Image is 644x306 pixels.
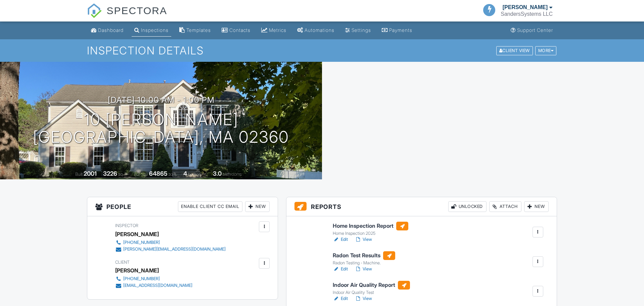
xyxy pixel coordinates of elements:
[188,172,206,177] span: bedrooms
[333,236,348,243] a: Edit
[115,260,130,265] span: Client
[379,24,415,37] a: Payments
[333,222,408,236] a: Home Inspection Report Home Inspection 2025
[87,45,557,56] h1: Inspection Details
[183,170,187,177] div: 4
[286,197,557,216] h3: Reports
[535,46,557,55] div: More
[123,276,160,281] div: [PHONE_NUMBER]
[134,172,148,177] span: Lot Size
[106,3,167,17] span: SPECTORA
[141,27,169,33] div: Inspections
[333,281,410,296] a: Indoor Air Quality Report Indoor Air Quality Test
[115,229,159,239] div: [PERSON_NAME]
[508,24,556,37] a: Support Center
[149,170,168,177] div: 64865
[87,3,102,18] img: The Best Home Inspection Software - Spectora
[115,282,192,289] a: [EMAIL_ADDRESS][DOMAIN_NAME]
[524,201,549,212] div: New
[123,283,192,288] div: [EMAIL_ADDRESS][DOMAIN_NAME]
[115,265,159,275] div: [PERSON_NAME]
[223,172,242,177] span: bathrooms
[333,260,395,266] div: Radon Testing - Machine.
[123,240,160,245] div: [PHONE_NUMBER]
[219,24,253,37] a: Contacts
[115,223,138,228] span: Inspector
[333,281,410,290] h6: Indoor Air Quality Report
[229,27,250,33] div: Contacts
[84,170,97,177] div: 2001
[333,295,348,302] a: Edit
[169,172,177,177] span: sq.ft.
[177,24,214,37] a: Templates
[87,197,278,216] h3: People
[98,27,124,33] div: Dashboard
[33,111,289,146] h1: 10 [PERSON_NAME] [GEOGRAPHIC_DATA], MA 02360
[333,222,408,230] h6: Home Inspection Report
[213,170,222,177] div: 3.0
[186,27,211,33] div: Templates
[355,236,372,243] a: View
[517,27,553,33] div: Support Center
[108,95,215,104] h3: [DATE] 10:00 am - 1:00 pm
[355,295,372,302] a: View
[87,10,167,23] a: SPECTORA
[269,27,286,33] div: Metrics
[333,231,408,236] div: Home Inspection 2025
[132,24,171,37] a: Inspections
[501,11,553,17] div: SandersSystems LLC
[352,27,371,33] div: Settings
[115,246,226,253] a: [PERSON_NAME][EMAIL_ADDRESS][DOMAIN_NAME]
[503,4,548,11] div: [PERSON_NAME]
[496,46,533,55] div: Client View
[88,24,126,37] a: Dashboard
[118,172,128,177] span: sq. ft.
[305,27,334,33] div: Automations
[333,251,395,266] a: Radon Test Results Radon Testing - Machine.
[355,266,372,272] a: View
[115,239,226,246] a: [PHONE_NUMBER]
[115,275,192,282] a: [PHONE_NUMBER]
[259,24,289,37] a: Metrics
[333,251,395,260] h6: Radon Test Results
[448,201,487,212] div: Unlocked
[389,27,412,33] div: Payments
[103,170,117,177] div: 3226
[342,24,374,37] a: Settings
[496,48,535,53] a: Client View
[178,201,242,212] div: Enable Client CC Email
[489,201,521,212] div: Attach
[333,290,410,295] div: Indoor Air Quality Test
[123,247,226,252] div: [PERSON_NAME][EMAIL_ADDRESS][DOMAIN_NAME]
[245,201,270,212] div: New
[294,24,337,37] a: Automations (Basic)
[333,266,348,272] a: Edit
[75,172,83,177] span: Built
